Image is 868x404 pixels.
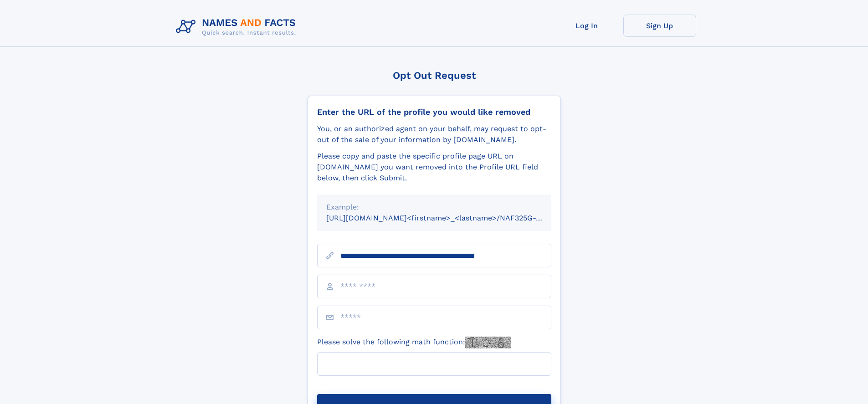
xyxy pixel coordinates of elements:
label: Please solve the following math function: [317,337,511,348]
div: Example: [326,202,542,213]
a: Sign Up [623,15,696,37]
div: Opt Out Request [308,70,561,81]
div: Enter the URL of the profile you would like removed [317,107,551,117]
div: Please copy and paste the specific profile page URL on [DOMAIN_NAME] you want removed into the Pr... [317,151,551,184]
img: Logo Names and Facts [172,15,303,39]
a: Log In [550,15,623,37]
div: You, or an authorized agent on your behalf, may request to opt-out of the sale of your informatio... [317,123,551,145]
small: [URL][DOMAIN_NAME]<firstname>_<lastname>/NAF325G-xxxxxxxx [326,214,569,222]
